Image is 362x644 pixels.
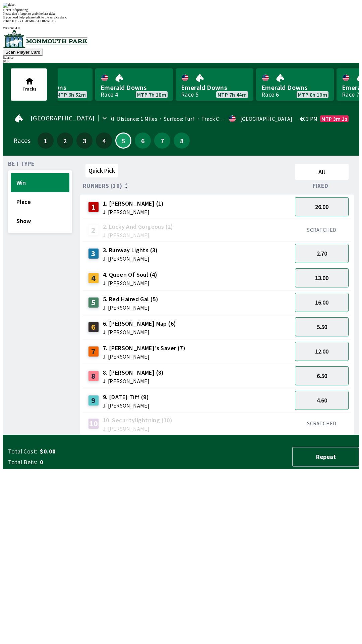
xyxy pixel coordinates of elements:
button: 5.50 [295,317,349,336]
button: 26.00 [295,197,349,216]
button: 2 [57,132,73,149]
span: 2 [59,138,71,143]
div: Version 1.4.0 [3,26,359,30]
div: Please don't forget to grab the last ticket [3,12,359,15]
button: 6.50 [295,366,349,385]
span: Repeat [298,453,353,461]
span: 4:03 PM [299,116,318,121]
span: 2.70 [317,250,327,257]
div: Balance [3,56,359,59]
span: J: [PERSON_NAME] [103,305,158,310]
span: 10. Securitylightning (10) [103,416,172,425]
button: 8 [174,132,190,149]
span: Emerald Downs [261,83,328,92]
button: Quick Pick [85,164,118,177]
span: J: [PERSON_NAME] [103,378,164,384]
span: Emerald Downs [101,83,168,92]
span: Tracks [22,86,37,92]
span: 5. Red Haired Gal (5) [103,295,158,304]
button: 2.70 [295,244,349,263]
span: Total Bets: [8,458,37,466]
span: 3. Runway Lights (3) [103,246,158,255]
span: 6.50 [317,372,327,380]
span: MTP 8h 10m [298,92,327,97]
span: 7. [PERSON_NAME]'s Saver (7) [103,344,185,353]
div: 4 [88,273,99,283]
span: Track Condition: Firm [195,115,254,122]
div: 5 [88,297,99,308]
button: 4.60 [295,391,349,410]
button: Scan Player Card [3,49,43,56]
span: 3 [78,138,91,143]
span: Bet Type [8,161,35,166]
span: 6. [PERSON_NAME] Map (6) [103,319,176,328]
span: Show [16,217,64,225]
div: 2 [88,225,99,235]
button: 16.00 [295,293,349,312]
div: SCRATCHED [295,226,349,233]
button: Tracks [11,68,47,101]
span: 5 [118,139,129,142]
button: 12.00 [295,342,349,361]
button: Repeat [292,447,359,467]
span: 4.60 [317,396,327,404]
span: Runners (10) [83,183,122,189]
button: 13.00 [295,268,349,287]
span: MTP 7h 44m [218,92,247,97]
span: MTP 7h 18m [137,92,166,97]
span: J: [PERSON_NAME] [103,354,185,359]
div: [GEOGRAPHIC_DATA] [240,116,293,121]
span: 16.00 [315,299,328,306]
span: 8. [PERSON_NAME] (8) [103,368,164,377]
span: J: [PERSON_NAME] [103,209,164,215]
span: MTP 3m 1s [321,116,347,121]
span: If you need help, please talk to the service desk. [3,15,67,19]
button: 7 [154,132,170,149]
a: Emerald DownsRace 6MTP 8h 10m [256,68,334,101]
span: Surface: Turf [157,115,195,122]
span: 2. Lucky And Gorgeous (2) [103,222,173,231]
div: Fixed [292,182,351,189]
span: 6 [136,138,149,143]
span: 5.50 [317,323,327,331]
div: 3 [88,248,99,259]
div: 1 [88,202,99,212]
span: J: [PERSON_NAME] [103,329,176,335]
span: Emerald Downs [181,83,248,92]
span: 1 [39,138,52,143]
div: 7 [88,346,99,357]
span: 9. [DATE] Tiff (9) [103,393,149,401]
button: Place [11,192,69,211]
span: Fixed [313,183,328,189]
span: 7 [156,138,169,143]
div: 10 [88,418,99,429]
button: 1 [38,132,54,149]
div: 9 [88,395,99,406]
div: 0 [111,116,114,121]
span: MTP 6h 52m [57,92,86,97]
div: Runners (10) [83,182,292,189]
span: J: [PERSON_NAME] [103,403,149,408]
button: 4 [96,132,112,149]
span: 13.00 [315,274,328,282]
span: Place [16,198,64,206]
div: SCRATCHED [295,420,349,427]
div: Public ID: [3,19,359,23]
a: Emerald DownsRace 5MTP 7h 44m [176,68,253,101]
span: 1. [PERSON_NAME] (1) [103,199,164,208]
span: J: [PERSON_NAME] [103,232,173,238]
a: Emerald DownsRace 4MTP 7h 18m [95,68,173,101]
span: 4. Queen Of Soul (4) [103,270,158,279]
button: Win [11,173,69,192]
div: Race 4 [101,92,118,97]
span: 8 [175,138,188,143]
div: Ticket 1 of 1 printing [3,8,359,12]
div: Race 5 [181,92,198,97]
button: 6 [135,132,151,149]
span: 12.00 [315,347,328,355]
span: [GEOGRAPHIC_DATA] [31,115,95,121]
img: venue logo [3,30,87,48]
button: 5 [115,132,131,149]
span: Distance: 1 Miles [117,115,157,122]
img: ticket [3,3,15,8]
